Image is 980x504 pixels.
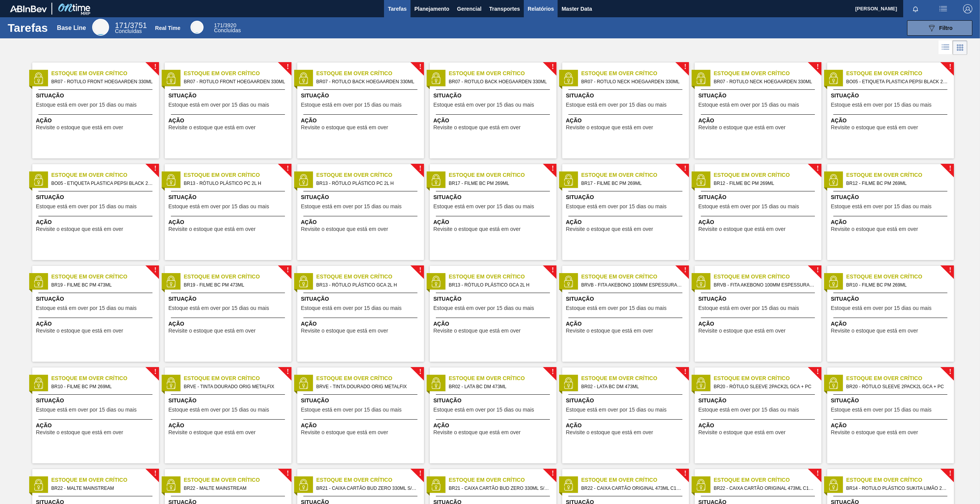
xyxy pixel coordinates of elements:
[566,117,687,125] span: Ação
[434,295,555,303] span: Situação
[581,484,683,492] span: BR22 - CAIXA CARTÃO ORIGINAL 473ML C12 SLEEK
[684,471,686,476] span: !
[684,64,686,70] span: !
[581,382,683,391] span: BR02 - LATA BC DM 473ML
[316,179,418,188] span: BR13 - RÓTULO PLÁSTICO PC 2L H
[846,374,954,382] span: Estoque em Over Crítico
[316,374,424,382] span: Estoque em Over Crítico
[36,430,123,435] span: Revisite o estoque que está em over
[301,92,422,100] span: Situação
[949,166,951,171] span: !
[434,422,555,430] span: Ação
[563,479,574,491] img: status
[566,92,687,100] span: Situação
[286,267,289,273] span: !
[551,471,554,476] span: !
[846,476,954,484] span: Estoque em Over Crítico
[298,377,309,389] img: status
[581,77,683,86] span: BR07 - ROTULO NECK HOEGAARDEN 330ML
[184,382,285,391] span: BRVE - TINTA DOURADO ORIG METALFIX
[155,25,180,31] div: Real Time
[963,4,972,13] img: Logout
[449,374,556,382] span: Estoque em Over Crítico
[566,305,667,311] span: Estoque está em over por 15 dias ou mais
[699,328,786,334] span: Revisite o estoque que está em over
[846,69,954,77] span: Estoque em Over Crítico
[419,166,421,171] span: !
[184,374,291,382] span: Estoque em Over Crítico
[551,166,554,171] span: !
[566,328,653,334] span: Revisite o estoque que está em over
[169,102,269,108] span: Estoque está em over por 15 dias ou mais
[434,125,521,130] span: Revisite o estoque que está em over
[581,281,683,289] span: BRVB - FITA AKEBONO 100MM ESPESSURA;250X500MM
[939,40,953,55] div: Visão em Lista
[414,4,449,13] span: Planejamento
[184,476,291,484] span: Estoque em Over Crítico
[699,204,799,209] span: Estoque está em over por 15 dias ou mais
[831,320,952,328] span: Ação
[169,218,290,226] span: Ação
[566,430,653,435] span: Revisite o estoque que está em over
[581,374,689,382] span: Estoque em Over Crítico
[36,218,157,226] span: Ação
[907,20,972,36] button: Filtro
[154,64,156,70] span: !
[695,377,707,389] img: status
[566,102,667,108] span: Estoque está em over por 15 dias ou mais
[714,382,815,391] span: BR20 - RÓTULO SLEEVE 2PACK2L GCA + PC
[316,77,418,86] span: BR07 - ROTULO BACK HOEGAARDEN 330ML
[828,479,839,491] img: status
[561,4,592,13] span: Master Data
[846,179,948,188] span: BR12 - FILME BC PM 269ML
[449,476,556,484] span: Estoque em Over Crítico
[115,21,147,30] span: / 3751
[301,226,388,232] span: Revisite o estoque que está em over
[184,69,291,77] span: Estoque em Over Crítico
[33,72,44,84] img: status
[57,25,86,31] div: Base Line
[36,125,123,130] span: Revisite o estoque que está em over
[434,193,555,201] span: Situação
[695,174,707,186] img: status
[316,281,418,289] span: BR13 - RÓTULO PLÁSTICO GCA 2L H
[92,19,109,36] div: Base Line
[831,226,918,232] span: Revisite o estoque que está em over
[846,484,948,492] span: BR14 - ROTULO PLÁSTICO SUKITA LIMÃO 2L AH
[563,174,574,186] img: status
[846,382,948,391] span: BR20 - RÓTULO SLEEVE 2PACK2L GCA + PC
[939,25,953,31] span: Filtro
[214,22,236,28] span: / 3920
[115,28,142,34] span: Concluídas
[714,374,821,382] span: Estoque em Over Crítico
[684,267,686,273] span: !
[831,397,952,405] span: Situação
[8,23,48,32] h1: Tarefas
[816,369,819,375] span: !
[214,27,241,33] span: Concluídas
[316,382,418,391] span: BRVE - TINTA DOURADO ORIG METALFIX
[903,3,928,14] button: Notificações
[316,69,424,77] span: Estoque em Over Crítico
[831,430,918,435] span: Revisite o estoque que está em over
[566,218,687,226] span: Ação
[831,117,952,125] span: Ação
[489,4,520,13] span: Transportes
[169,305,269,311] span: Estoque está em over por 15 dias ou mais
[831,305,932,311] span: Estoque está em over por 15 dias ou mais
[699,193,819,201] span: Situação
[434,328,521,334] span: Revisite o estoque que está em over
[36,295,157,303] span: Situação
[286,369,289,375] span: !
[949,369,951,375] span: !
[419,471,421,476] span: !
[36,328,123,334] span: Revisite o estoque que está em over
[169,92,290,100] span: Situação
[566,407,667,413] span: Estoque está em over por 15 dias ou mais
[939,4,948,13] img: userActions
[699,407,799,413] span: Estoque está em over por 15 dias ou mais
[184,77,285,86] span: BR07 - ROTULO FRONT HOEGAARDEN 330ML
[581,273,689,281] span: Estoque em Over Crítico
[714,273,821,281] span: Estoque em Over Crítico
[581,69,689,77] span: Estoque em Over Crítico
